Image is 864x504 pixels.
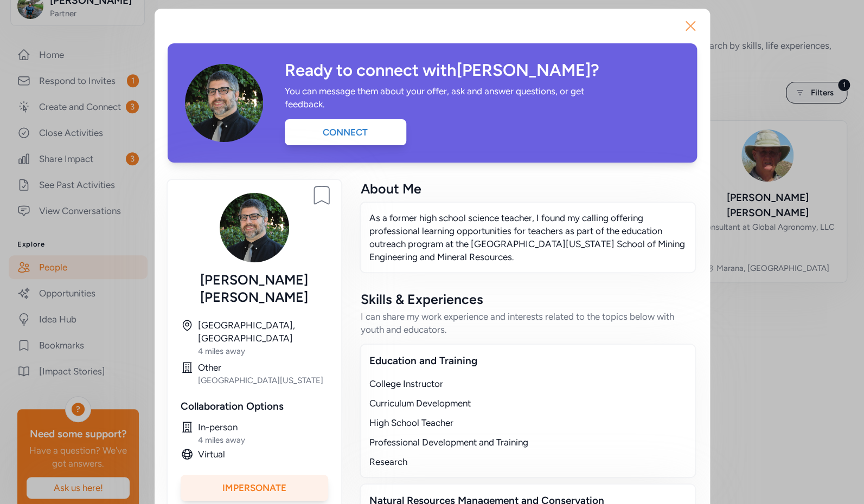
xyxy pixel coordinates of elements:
div: High School Teacher [369,416,686,429]
div: Connect [285,119,406,145]
div: 4 miles away [198,435,328,445]
div: [GEOGRAPHIC_DATA][US_STATE] [198,375,328,386]
div: Professional Development and Training [369,436,686,449]
div: [GEOGRAPHIC_DATA], [GEOGRAPHIC_DATA] [198,319,328,345]
div: Impersonate [181,475,328,501]
div: Education and Training [369,353,686,369]
img: Avatar [185,64,263,142]
div: Ready to connect with [PERSON_NAME] ? [285,61,680,80]
div: 4 miles away [198,346,328,357]
div: I can share my work experience and interests related to the topics below with youth and educators. [361,310,695,336]
div: Research [369,455,686,468]
div: Curriculum Development [369,397,686,410]
div: In-person [198,421,328,434]
div: About Me [361,180,695,197]
div: [PERSON_NAME] [PERSON_NAME] [181,271,328,306]
div: Other [198,361,328,374]
div: College Instructor [369,377,686,390]
p: As a former high school science teacher, I found my calling offering professional learning opport... [369,211,686,263]
div: Virtual [198,448,328,461]
div: Collaboration Options [181,399,328,414]
img: Avatar [220,193,289,262]
div: You can message them about your offer, ask and answer questions, or get feedback. [285,85,597,111]
div: Skills & Experiences [361,290,695,308]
